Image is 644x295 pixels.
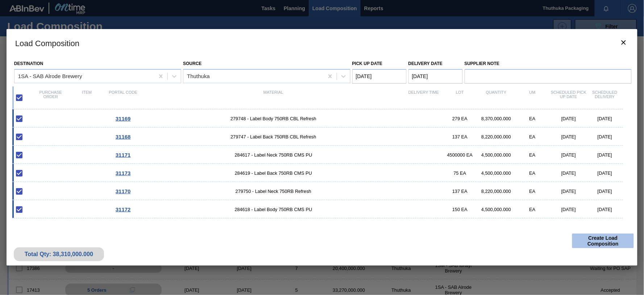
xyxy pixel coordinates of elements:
div: Thuthuka [187,73,210,79]
div: 4,500,000.000 [478,207,514,212]
span: 31172 [116,206,131,213]
div: 137 EA [442,189,478,194]
div: Scheduled Pick up Date [550,90,587,105]
span: 284618 - Label Body 750RB CMS PU [141,207,406,212]
div: [DATE] [550,134,587,140]
div: Go to Order [105,116,141,122]
div: [DATE] [587,152,623,158]
div: EA [514,134,550,140]
div: 8,220,000.000 [478,134,514,140]
span: 279748 - Label Body 750RB CBL Refresh [141,116,406,121]
div: Portal code [105,90,141,105]
div: Go to Order [105,134,141,140]
div: EA [514,207,550,212]
div: [DATE] [587,189,623,194]
label: Pick up Date [352,61,383,66]
div: Go to Order [105,152,141,158]
div: 137 EA [442,134,478,140]
div: [DATE] [550,116,587,121]
div: [DATE] [550,207,587,212]
div: Go to Order [105,188,141,194]
div: Material [141,90,406,105]
input: mm/dd/yyyy [352,69,407,84]
div: Delivery Time [406,90,442,105]
span: 284619 - Label Back 750RB CMS PU [141,170,406,176]
input: mm/dd/yyyy [408,69,463,84]
div: 279 EA [442,116,478,121]
div: [DATE] [587,170,623,176]
div: EA [514,189,550,194]
div: Purchase order [33,90,69,105]
span: 31170 [116,188,131,194]
div: Go to Order [105,170,141,176]
div: 150 EA [442,207,478,212]
span: 31173 [116,170,131,176]
div: EA [514,170,550,176]
button: Create Load Composition [572,234,634,248]
div: [DATE] [550,152,587,158]
span: 31168 [116,134,131,140]
span: 284617 - Label Neck 750RB CMS PU [141,152,406,158]
div: UM [514,90,550,105]
div: 8,220,000.000 [478,189,514,194]
div: Go to Order [105,206,141,213]
div: EA [514,116,550,121]
div: Scheduled Delivery [587,90,623,105]
span: 31169 [116,116,131,122]
div: [DATE] [550,189,587,194]
div: Lot [442,90,478,105]
span: 279750 - Label Neck 750RB Refresh [141,189,406,194]
h3: Load Composition [7,29,637,57]
div: 8,370,000.000 [478,116,514,121]
div: 4,500,000.000 [478,152,514,158]
label: Delivery Date [408,61,443,66]
div: Item [69,90,105,105]
div: 75 EA [442,170,478,176]
div: Quantity [478,90,514,105]
div: [DATE] [587,134,623,140]
div: [DATE] [587,116,623,121]
span: 279747 - Label Back 750RB CBL Refresh [141,134,406,140]
span: 31171 [116,152,131,158]
div: Total Qty: 38,310,000.000 [19,251,99,258]
label: Source [183,61,201,66]
div: [DATE] [587,207,623,212]
div: EA [514,152,550,158]
label: Destination [14,61,43,66]
div: [DATE] [550,170,587,176]
div: 4,500,000.000 [478,170,514,176]
div: 4500000 EA [442,152,478,158]
label: Supplier Note [465,58,632,69]
div: 1SA - SAB Alrode Brewery [18,73,82,79]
